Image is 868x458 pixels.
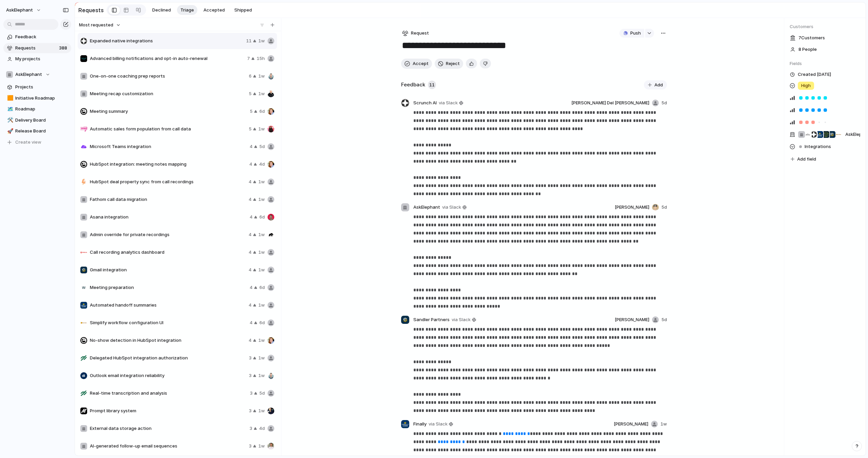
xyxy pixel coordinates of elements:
[90,38,243,44] span: Expanded native integrations
[6,95,13,102] button: 🟧
[90,126,246,132] span: Automatic sales form population from call data
[90,390,247,397] span: Real-time transcription and analysis
[250,319,253,326] span: 4
[258,179,265,185] span: 1w
[258,443,265,450] span: 1w
[200,5,228,15] button: Accepted
[203,7,225,14] span: Accepted
[78,6,104,14] h2: Requests
[90,196,246,203] span: Fathom call data migration
[258,372,265,379] span: 1w
[177,5,197,15] button: Triage
[413,421,427,428] span: Finally
[149,5,174,15] button: Declined
[258,249,265,256] span: 1w
[258,267,265,273] span: 1w
[249,126,252,132] span: 5
[259,161,265,168] span: 4d
[6,128,13,134] button: 🚀
[15,106,69,112] span: Roadmap
[258,90,265,97] span: 1w
[90,73,246,80] span: One-on-one coaching prep reports
[249,73,252,80] span: 6
[259,425,265,432] span: 4d
[413,316,450,323] span: Sandler Partners
[3,93,71,103] a: 🟧Initiative Roadmap
[90,249,246,256] span: Call recording analytics dashboard
[180,7,194,14] span: Triage
[15,128,69,134] span: Release Board
[654,82,663,88] span: Add
[250,108,253,115] span: 5
[3,115,71,125] a: 🛠️Delivery Board
[250,214,253,221] span: 4
[258,38,265,44] span: 1w
[3,69,71,80] button: AskElephant
[78,21,122,29] button: Most requested
[615,204,649,211] span: [PERSON_NAME]
[3,82,71,92] a: Projects
[452,316,471,323] span: via Slack
[249,355,252,361] span: 3
[249,196,252,203] span: 4
[401,81,425,89] h2: Feedback
[427,420,454,428] a: via Slack
[90,108,247,115] span: Meeting summary
[614,421,648,428] span: [PERSON_NAME]
[435,59,463,69] button: Reject
[249,372,252,379] span: 3
[90,231,246,238] span: Admin override for private recordings
[90,161,246,168] span: HubSpot integration: meeting notes mapping
[90,55,244,62] span: Advanced billing notifications and opt-in auto-renewal
[90,214,247,221] span: Asana integration
[3,54,71,64] a: My projects
[662,316,667,323] span: 5d
[258,196,265,203] span: 1w
[798,71,831,78] span: Created [DATE]
[259,284,265,291] span: 6d
[7,116,12,124] div: 🛠️
[662,100,667,106] span: 5d
[234,7,252,14] span: Shipped
[429,421,448,428] span: via Slack
[259,214,265,221] span: 6d
[644,80,667,90] button: Add
[3,32,71,42] a: Feedback
[90,372,246,379] span: Outlook email integration reliability
[571,100,649,106] span: [PERSON_NAME] Del [PERSON_NAME]
[231,5,255,15] button: Shipped
[259,319,265,326] span: 6d
[90,284,247,291] span: Meeting preparation
[3,43,71,53] a: Requests388
[259,108,265,115] span: 6d
[257,55,265,62] span: 15h
[90,90,246,97] span: Meeting recap customization
[7,127,12,135] div: 🚀
[413,100,437,106] span: Scrunch AI
[90,319,247,326] span: Simplify workflow configuration UI
[15,34,69,40] span: Feedback
[3,104,71,114] a: 🗺️Roadmap
[90,337,246,344] span: No-show detection in HubSpot integration
[90,267,246,273] span: Gmail integration
[90,143,247,150] span: Microsoft Teams integration
[258,73,265,80] span: 1w
[90,425,247,432] span: External data storage action
[630,30,641,37] span: Push
[3,126,71,136] a: 🚀Release Board
[259,143,265,150] span: 5d
[3,5,45,16] button: AskElephant
[450,316,477,324] a: via Slack
[250,390,253,397] span: 3
[662,204,667,211] span: 5d
[413,204,440,211] span: AskElephant
[15,71,42,78] span: AskElephant
[258,302,265,309] span: 1w
[15,117,69,124] span: Delivery Board
[250,425,252,432] span: 3
[6,117,13,124] button: 🛠️
[249,231,252,238] span: 4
